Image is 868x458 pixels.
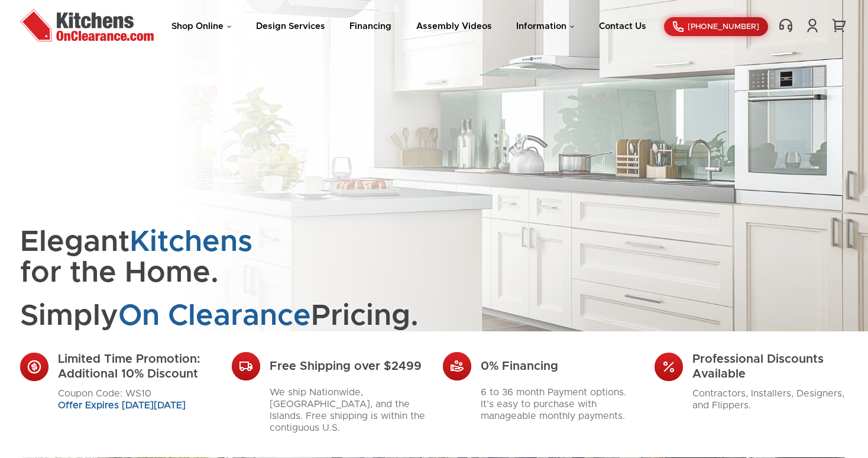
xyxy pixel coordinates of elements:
[270,359,426,374] div: Free Shipping over $2499
[256,22,325,31] a: Design Services
[481,359,637,374] div: 0% Financing
[129,227,252,257] span: Kitchens
[118,301,311,331] span: On Clearance
[20,9,154,41] img: Kitchens On Clearance
[481,386,637,422] p: 6 to 36 month Payment options. It’s easy to purchase with manageable monthly payments.
[599,22,646,31] a: Contact Us
[416,22,492,31] a: Assembly Videos
[349,22,391,31] a: Financing
[692,388,848,411] p: Contractors, Installers, Designers, and Flippers.
[20,227,310,332] h1: Elegant
[688,23,759,31] span: [PHONE_NUMBER]
[692,352,848,382] div: Professional Discounts Available
[270,386,426,434] p: We ship Nationwide, [GEOGRAPHIC_DATA], and the Islands. Free shipping is within the contiguous U.S.
[516,22,575,31] a: Information
[20,258,219,288] span: for the Home.
[20,301,310,332] span: Simply Pricing.
[58,401,186,410] span: Offer Expires [DATE][DATE]
[171,22,232,31] a: Shop Online
[58,352,214,382] div: Limited Time Promotion: Additional 10% Discount
[664,17,768,36] a: [PHONE_NUMBER]
[58,388,214,411] p: Coupon Code: WS10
